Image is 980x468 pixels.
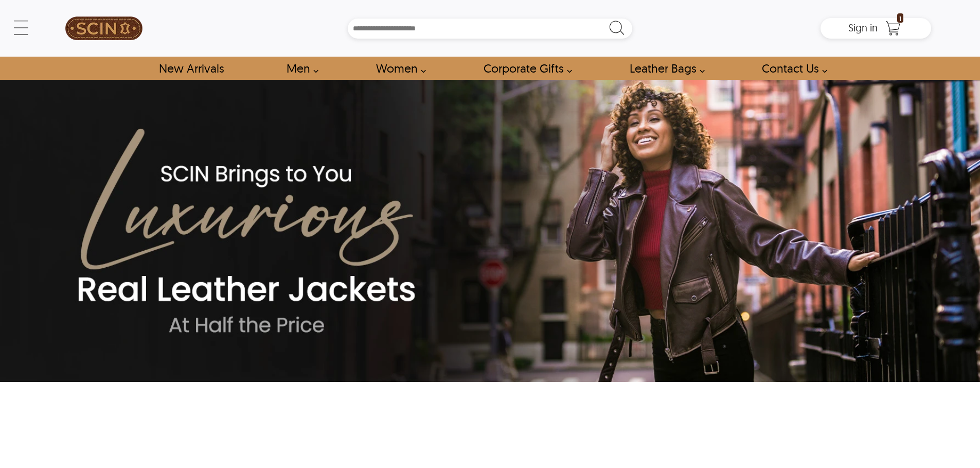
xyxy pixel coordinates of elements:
a: contact-us [750,57,833,80]
a: Shop Leather Corporate Gifts [472,57,578,80]
a: Shop Women Leather Jackets [364,57,432,80]
span: 1 [897,13,903,23]
a: Sign in [848,25,878,33]
a: Shopping Cart [883,21,903,36]
a: SCIN [49,5,159,51]
span: Sign in [848,21,878,34]
a: shop men's leather jackets [275,57,324,80]
a: Shop New Arrivals [147,57,235,80]
img: SCIN [65,5,142,51]
a: Shop Leather Bags [618,57,710,80]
